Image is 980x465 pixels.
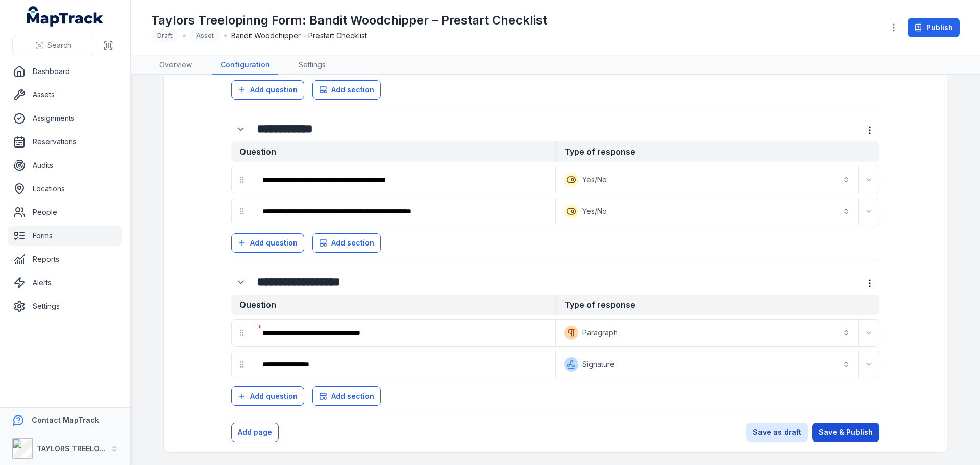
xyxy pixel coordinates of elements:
[908,18,960,37] button: Publish
[8,296,122,316] a: Settings
[232,169,252,190] div: drag
[331,238,374,248] span: Add section
[558,353,856,376] button: Signature
[231,119,251,139] button: Expand
[860,274,879,293] button: more-detail
[558,322,856,344] button: Paragraph
[312,386,381,406] button: Add section
[12,36,94,55] button: Search
[238,176,246,184] svg: drag
[231,31,367,41] span: Bandit Woodchipper – Prestart Checklist
[37,444,122,453] strong: TAYLORS TREELOPPING
[27,6,104,27] a: MapTrack
[290,56,334,75] a: Settings
[231,119,253,139] div: :r7p:-form-item-label
[238,360,246,369] svg: drag
[861,325,877,341] button: Expand
[558,168,856,191] button: Yes/No
[8,179,122,199] a: Locations
[312,80,381,100] button: Add section
[231,80,304,100] button: Add question
[8,226,122,246] a: Forms
[254,322,553,344] div: :r8l:-form-item-label
[32,415,99,424] strong: Contact MapTrack
[238,329,246,337] svg: drag
[231,233,304,253] button: Add question
[254,353,553,376] div: :r8r:-form-item-label
[250,85,298,95] span: Add question
[232,323,252,343] div: drag
[151,56,200,75] a: Overview
[151,29,179,43] div: Draft
[558,200,856,223] button: Yes/No
[238,207,246,215] svg: drag
[861,356,877,373] button: Expand
[190,29,220,43] div: Asset
[746,423,808,442] button: Save as draft
[231,273,251,292] button: Expand
[151,12,547,29] h1: Taylors Treelopinng Form: Bandit Woodchipper – Prestart Checklist
[555,295,879,315] strong: Type of response
[8,61,122,82] a: Dashboard
[8,273,122,293] a: Alerts
[231,295,555,315] strong: Question
[861,203,877,219] button: Expand
[555,141,879,162] strong: Type of response
[812,423,879,442] button: Save & Publish
[8,108,122,129] a: Assignments
[331,391,374,401] span: Add section
[231,386,304,406] button: Add question
[860,120,879,140] button: more-detail
[331,85,374,95] span: Add section
[8,155,122,176] a: Audits
[250,391,298,401] span: Add question
[8,249,122,270] a: Reports
[254,200,553,223] div: :r87:-form-item-label
[312,233,381,253] button: Add section
[231,423,279,442] button: Add page
[231,141,555,162] strong: Question
[232,354,252,375] div: drag
[47,40,71,51] span: Search
[231,273,253,292] div: :r8d:-form-item-label
[254,168,553,191] div: :r81:-form-item-label
[232,201,252,222] div: drag
[8,85,122,105] a: Assets
[8,202,122,223] a: People
[861,172,877,188] button: Expand
[250,238,298,248] span: Add question
[212,56,278,75] a: Configuration
[8,132,122,152] a: Reservations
